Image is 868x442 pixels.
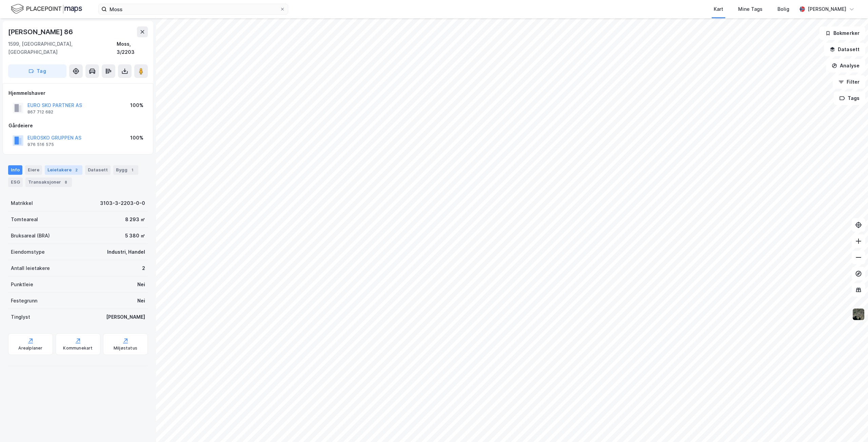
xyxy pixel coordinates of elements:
div: 8 293 ㎡ [125,215,145,224]
div: Info [8,165,22,175]
div: Leietakere [45,165,82,175]
div: Transaksjoner [25,177,72,187]
button: Tags [834,91,865,105]
div: Bygg [113,165,138,175]
div: Industri, Handel [107,248,145,256]
div: Nei [137,297,145,305]
div: 867 712 682 [27,109,53,115]
div: 2 [73,167,80,173]
img: logo.f888ab2527a4732fd821a326f86c7f29.svg [11,3,82,15]
div: 8 [62,179,69,186]
div: 2 [142,264,145,272]
div: 1599, [GEOGRAPHIC_DATA], [GEOGRAPHIC_DATA] [8,40,117,56]
div: Kontrollprogram for chat [834,409,868,442]
div: Tomteareal [11,215,38,224]
div: Miljøstatus [114,345,137,351]
div: Kart [714,5,723,13]
div: 3103-3-2203-0-0 [100,199,145,207]
div: [PERSON_NAME] 86 [8,26,74,37]
div: Gårdeiere [8,122,147,130]
input: Søk på adresse, matrikkel, gårdeiere, leietakere eller personer [107,4,280,14]
div: ESG [8,177,23,187]
button: Datasett [824,43,865,56]
div: Nei [137,280,145,289]
div: Arealplaner [18,345,42,351]
iframe: Chat Widget [834,409,868,442]
div: Tinglyst [11,313,30,321]
div: Matrikkel [11,199,33,207]
div: [PERSON_NAME] [106,313,145,321]
div: Bolig [777,5,789,13]
div: Eiendomstype [11,248,45,256]
div: 976 516 575 [27,142,54,147]
div: 5 380 ㎡ [125,232,145,240]
img: 9k= [852,308,865,321]
div: 100% [130,134,143,142]
div: Datasett [85,165,111,175]
div: Hjemmelshaver [8,89,147,97]
div: Festegrunn [11,297,37,305]
div: Bruksareal (BRA) [11,232,50,240]
div: [PERSON_NAME] [808,5,846,13]
div: Mine Tags [738,5,763,13]
button: Tag [8,64,66,78]
div: Moss, 3/2203 [117,40,148,56]
button: Filter [833,75,865,89]
div: Eiere [25,165,42,175]
div: Kommunekart [63,345,93,351]
div: 1 [129,167,136,173]
div: Antall leietakere [11,264,50,272]
button: Bokmerker [820,26,865,40]
div: 100% [130,101,143,109]
div: Punktleie [11,280,33,289]
button: Analyse [826,59,865,72]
